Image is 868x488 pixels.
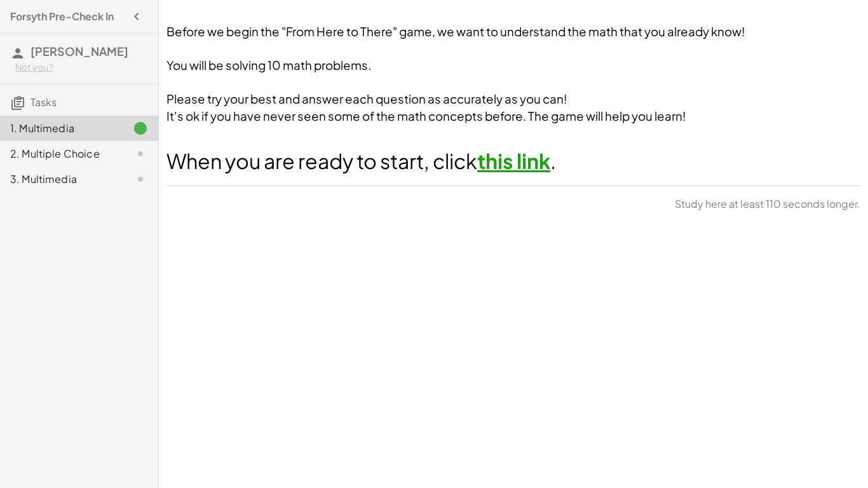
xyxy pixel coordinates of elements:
span: Please try your best and answer each question as accurately as you can! [166,91,567,106]
div: 2. Multiple Choice [10,146,112,161]
span: It's ok if you have never seen some of the math concepts before. The game will help you learn! [166,109,686,123]
span: When you are ready to start, click [166,148,477,173]
i: Task not started. [133,172,148,187]
span: You will be solving 10 math problems. [166,58,371,72]
i: Task finished. [133,121,148,136]
i: Task not started. [133,146,148,161]
span: Tasks [31,95,57,109]
a: this link [477,148,550,173]
div: 3. Multimedia [10,172,112,187]
span: Study here at least 110 seconds longer. [675,196,860,212]
span: Before we begin the "From Here to There" game, we want to understand the math that you already know! [166,24,745,39]
div: Not you? [15,61,148,74]
h4: Forsyth Pre-Check In [10,9,114,24]
span: . [550,148,556,173]
div: 1. Multimedia [10,121,112,136]
span: [PERSON_NAME] [31,44,128,58]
